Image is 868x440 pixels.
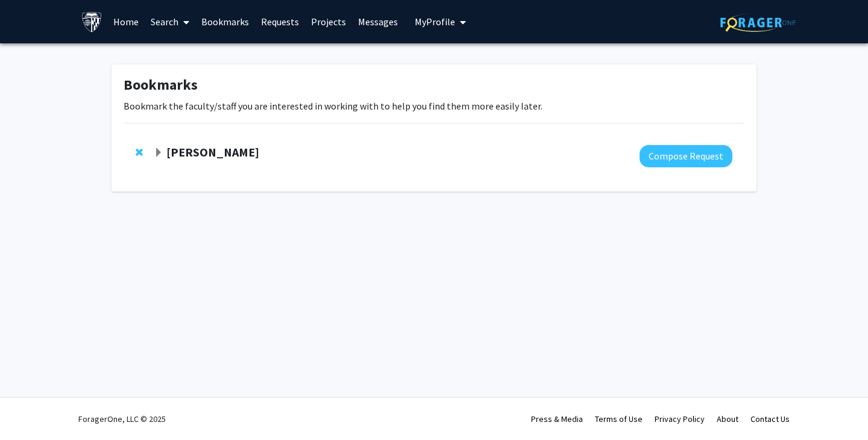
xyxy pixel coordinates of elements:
[720,13,796,32] img: ForagerOne Logo
[195,1,255,43] a: Bookmarks
[305,1,352,43] a: Projects
[352,1,404,43] a: Messages
[166,144,259,160] strong: [PERSON_NAME]
[655,414,705,424] a: Privacy Policy
[78,398,166,440] div: ForagerOne, LLC © 2025
[415,16,455,28] span: My Profile
[107,1,145,43] a: Home
[750,414,790,424] a: Contact Us
[81,11,102,33] img: Johns Hopkins University Logo
[255,1,305,43] a: Requests
[595,414,643,424] a: Terms of Use
[154,148,163,158] span: Expand Kunal Parikh Bookmark
[136,147,143,157] span: Remove Kunal Parikh from bookmarks
[640,145,732,167] button: Compose Request to Kunal Parikh
[9,386,51,431] iframe: Chat
[124,76,744,94] h1: Bookmarks
[717,414,738,424] a: About
[124,99,744,113] p: Bookmark the faculty/staff you are interested in working with to help you find them more easily l...
[145,1,195,43] a: Search
[531,414,583,424] a: Press & Media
